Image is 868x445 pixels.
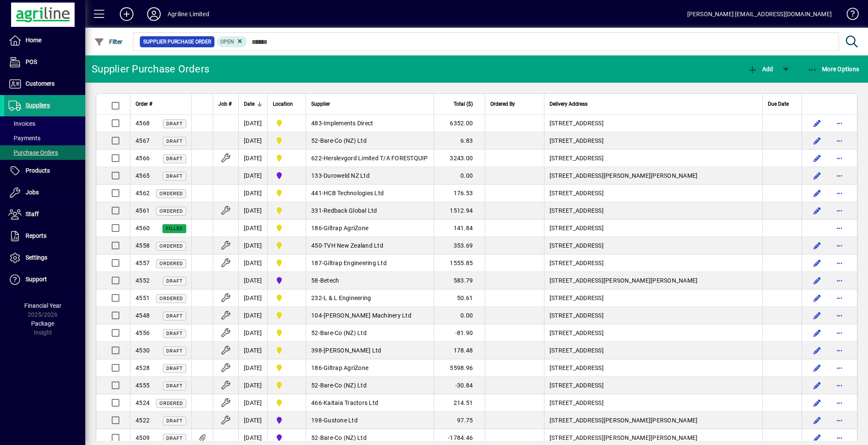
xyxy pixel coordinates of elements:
a: Knowledge Base [840,2,857,29]
button: Edit [810,326,824,340]
button: Add [745,61,775,77]
button: More options [833,134,846,147]
button: Edit [810,379,824,392]
button: More options [833,151,846,165]
td: [DATE] [238,377,267,394]
span: Ordered [159,208,183,214]
td: - [306,359,434,377]
span: Dargaville [273,310,301,321]
td: - [306,289,434,307]
span: 4561 [136,207,150,214]
span: Package [31,320,54,327]
button: Edit [810,204,824,217]
td: 0.00 [434,167,485,185]
span: Ordered [159,401,183,406]
div: Due Date [768,99,796,109]
span: 4551 [136,295,150,301]
span: 4528 [136,364,150,371]
span: Jobs [26,189,39,196]
span: 58 [311,277,318,284]
td: - [306,115,434,132]
td: [DATE] [238,359,267,377]
span: Dargaville [273,398,301,408]
span: Date [244,99,255,109]
span: Suppliers [26,102,50,109]
span: Giltrap Engineering Ltd [324,260,387,266]
td: - [306,377,434,394]
td: [STREET_ADDRESS] [544,115,762,132]
div: Supplier Purchase Orders [92,62,209,76]
button: Edit [810,169,824,182]
div: Order # [136,99,186,109]
td: [DATE] [238,254,267,272]
span: Dargaville [273,363,301,373]
span: TVH New Zealand Ltd [324,242,383,249]
span: Herslevgord Limited T/A FORESTQUIP [324,155,428,162]
span: Invoices [9,120,35,127]
span: Draft [166,313,183,319]
button: Edit [810,413,824,427]
span: 398 [311,347,322,354]
td: - [306,324,434,342]
button: More options [833,169,846,182]
span: Betech [320,277,339,284]
button: More options [833,186,846,200]
td: - [306,220,434,237]
td: [STREET_ADDRESS] [544,359,762,377]
span: Gore [273,433,301,443]
div: Location [273,99,301,109]
span: Draft [166,366,183,371]
td: - [306,185,434,202]
span: Delivery Address [550,99,587,109]
a: Settings [4,247,85,269]
span: Total ($) [454,99,473,109]
div: Agriline Limited [168,7,209,21]
td: 214.51 [434,394,485,412]
td: [STREET_ADDRESS][PERSON_NAME][PERSON_NAME] [544,272,762,289]
td: 141.84 [434,220,485,237]
a: Products [4,160,85,182]
td: 6352.00 [434,115,485,132]
span: Draft [166,436,183,441]
button: Edit [810,291,824,305]
a: Customers [4,73,85,95]
span: 52 [311,329,318,336]
mat-chip: Completion Status: Open [217,36,247,47]
td: [STREET_ADDRESS] [544,185,762,202]
span: Draft [166,173,183,179]
span: Support [26,276,47,283]
span: Due Date [768,99,789,109]
td: - [306,342,434,359]
td: [DATE] [238,272,267,289]
a: Payments [4,131,85,145]
span: Add [747,66,773,72]
span: Kaitaia Tractors Ltd [324,399,378,406]
td: [DATE] [238,307,267,324]
td: -81.90 [434,324,485,342]
button: More options [833,239,846,252]
span: 4556 [136,329,150,336]
td: 1512.94 [434,202,485,220]
td: - [306,394,434,412]
span: Draft [166,331,183,336]
td: [STREET_ADDRESS] [544,254,762,272]
span: Ordered [159,296,183,301]
span: 186 [311,364,322,371]
button: More options [833,379,846,392]
td: - [306,150,434,167]
td: [DATE] [238,394,267,412]
span: Gore [273,170,301,181]
span: 186 [311,225,322,231]
div: Supplier [311,99,428,109]
span: 483 [311,120,322,127]
span: Dargaville [273,293,301,303]
button: More options [833,361,846,375]
button: Profile [140,6,168,22]
a: Jobs [4,182,85,203]
button: Filter [92,34,125,49]
a: POS [4,52,85,73]
span: Ordered By [490,99,515,109]
span: Giltrap AgriZone [324,364,368,371]
span: Bare-Co (NZ) Ltd [320,329,367,336]
button: Edit [810,134,824,147]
